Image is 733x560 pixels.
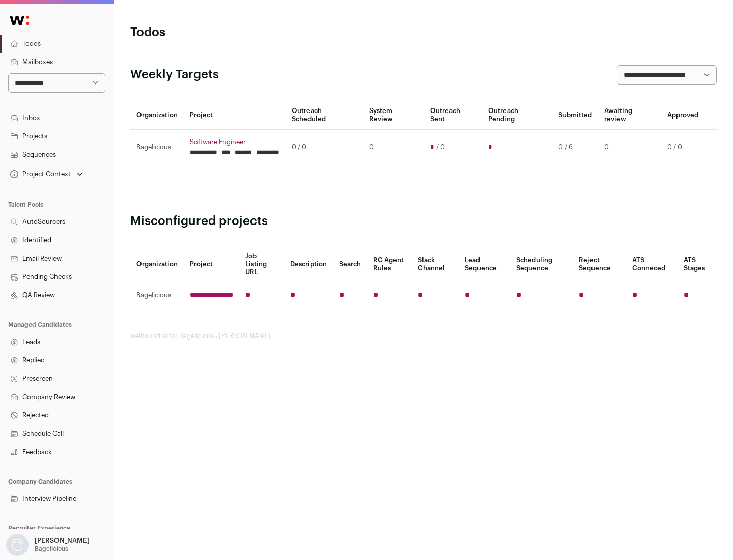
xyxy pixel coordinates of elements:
td: 0 / 0 [286,130,363,165]
span: / 0 [436,143,445,151]
th: Search [333,246,367,283]
td: Bagelicious [130,283,184,308]
button: Open dropdown [8,167,85,181]
td: 0 [363,130,424,165]
th: Scheduling Sequence [510,246,573,283]
th: Reject Sequence [573,246,627,283]
th: Description [284,246,333,283]
h2: Weekly Targets [130,67,219,83]
th: Outreach Pending [482,101,552,130]
td: Bagelicious [130,130,184,165]
a: Software Engineer [190,138,279,146]
th: Job Listing URL [239,246,284,283]
th: Project [184,101,286,130]
th: Outreach Sent [424,101,483,130]
p: Bagelicious [35,545,68,553]
img: Wellfound [4,10,35,31]
th: Lead Sequence [459,246,510,283]
th: Organization [130,246,184,283]
button: Open dropdown [4,534,92,556]
td: 0 [598,130,661,165]
th: Approved [661,101,704,130]
p: [PERSON_NAME] [35,537,90,545]
th: Submitted [552,101,598,130]
h2: Misconfigured projects [130,213,717,230]
h1: Todos [130,24,326,41]
footer: wellfound:ai for Bagelicious - [PERSON_NAME] [130,332,717,340]
td: 0 / 6 [552,130,598,165]
img: nopic.png [6,534,29,556]
th: Organization [130,101,184,130]
td: 0 / 0 [661,130,704,165]
th: Project [184,246,239,283]
th: Outreach Scheduled [286,101,363,130]
div: Project Context [8,170,71,178]
th: System Review [363,101,424,130]
th: Awaiting review [598,101,661,130]
th: Slack Channel [412,246,459,283]
th: RC Agent Rules [367,246,411,283]
th: ATS Stages [678,246,717,283]
th: ATS Conneced [626,246,677,283]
